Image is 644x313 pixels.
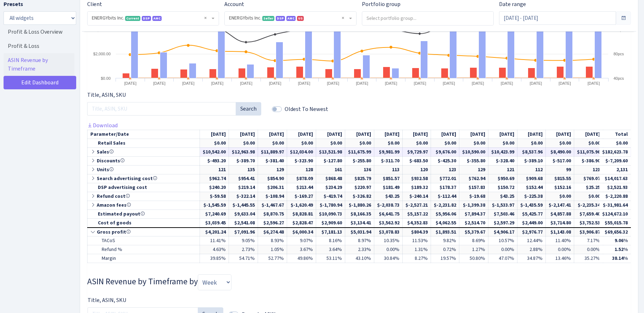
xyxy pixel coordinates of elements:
[345,228,374,236] td: $5,031.94
[574,156,603,165] td: $-386.90
[459,192,488,201] td: $-19.68
[200,192,229,201] td: $-59.58
[403,165,431,174] td: 120
[574,228,603,236] td: $3,906.87
[374,254,403,263] td: 30.84%
[546,201,574,209] td: $-2,147.41
[316,192,345,201] td: $-419.74
[488,192,517,201] td: $43.25
[297,16,304,21] span: US
[200,139,229,147] td: $0.00
[287,228,316,236] td: $6,000.34
[546,139,574,147] td: $0.00
[374,245,403,254] td: 0.00%
[345,147,374,156] td: $11,675.99
[211,81,224,85] text: [DATE]
[488,156,517,165] td: $-328.40
[459,254,488,263] td: 50.80%
[258,156,287,165] td: $-381.40
[374,192,403,201] td: $43.25
[88,209,200,218] td: Estimated payout
[574,201,603,209] td: $-2,235.34
[488,165,517,174] td: 121
[431,209,459,218] td: $5,956.06
[374,201,403,209] td: $-2,038.73
[431,139,459,147] td: $0.00
[574,139,603,147] td: $0.00
[546,147,574,156] td: $8,490.00
[236,102,261,116] button: Search
[285,105,328,113] label: Oldest To Newest
[345,183,374,192] td: $220.97
[88,139,200,147] td: Retail Sales
[87,102,236,116] input: Title, ASIN, SKU
[258,165,287,174] td: 129
[459,174,488,183] td: $762.94
[240,81,252,85] text: [DATE]
[262,16,274,21] span: Seller
[528,131,543,138] span: [DATE]
[200,165,229,174] td: 121
[258,201,287,209] td: $-1,467.67
[4,53,74,76] a: ASIN Revenue by Timeframe
[470,131,485,138] span: [DATE]
[574,192,603,201] td: $0.00
[316,228,345,236] td: $7,181.13
[316,201,345,209] td: $-1,780.94
[431,174,459,183] td: $772.01
[517,174,546,183] td: $909.68
[356,131,371,138] span: [DATE]
[574,209,603,218] td: $7,659.40
[431,201,459,209] td: $-2,231.82
[517,165,546,174] td: 112
[403,218,431,227] td: $4,352.83
[200,174,229,183] td: $962.74
[585,131,600,138] span: [DATE]
[374,174,403,183] td: $851.57
[488,174,517,183] td: $950.69
[599,218,631,227] td: $55,015.78
[287,254,316,263] td: 49.86%
[374,228,403,236] td: $3,078.83
[546,245,574,254] td: 0.00%
[229,139,258,147] td: $0.00
[153,81,166,85] text: [DATE]
[431,254,459,263] td: 19.57%
[88,156,200,165] td: Discounts
[316,139,345,147] td: $0.00
[403,236,431,245] td: 11.53%
[559,81,571,85] text: [DATE]
[599,201,631,209] td: $-31,981.64
[599,165,631,174] td: 2,131
[431,228,459,236] td: $1,893.51
[258,147,287,156] td: $11,889.97
[374,156,403,165] td: $-311.70
[546,156,574,165] td: $-517.00
[546,165,574,174] td: 99
[574,183,603,192] td: $25.25
[356,81,368,85] text: [DATE]
[229,228,258,236] td: $7,091.96
[459,245,488,254] td: 1.27%
[200,209,229,218] td: $7,240.69
[574,245,603,254] td: 0.00%
[441,131,456,138] span: [DATE]
[459,147,488,156] td: $10,590.00
[599,156,631,165] td: $-7,209.60
[258,236,287,245] td: 8.93%
[200,228,229,236] td: $4,201.24
[403,228,431,236] td: $804.39
[258,192,287,201] td: $-108.94
[488,218,517,227] td: $2,597.29
[200,245,229,254] td: 4.63%
[125,16,140,21] span: Current
[431,192,459,201] td: $-112.44
[287,209,316,218] td: $8,828.81
[574,147,603,156] td: $11,075.96
[229,209,258,218] td: $9,633.04
[374,139,403,147] td: $0.00
[488,254,517,263] td: 47.07%
[403,147,431,156] td: $9,729.97
[287,201,316,209] td: $-1,620.49
[124,81,137,85] text: [DATE]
